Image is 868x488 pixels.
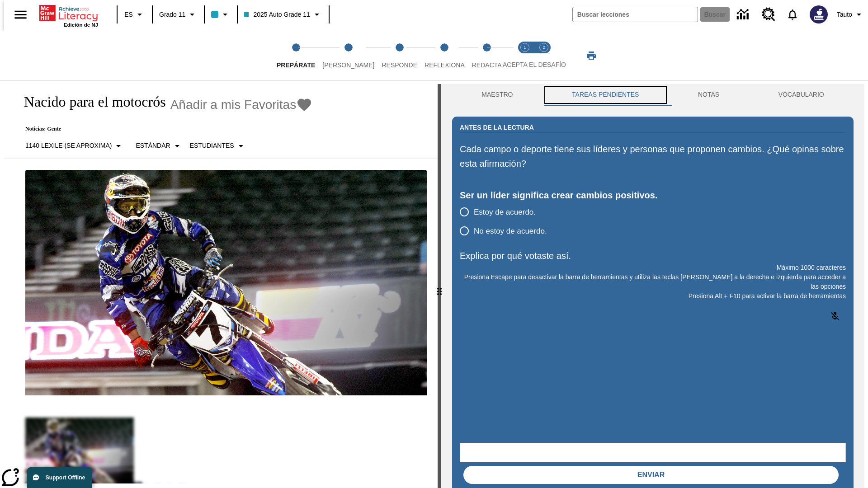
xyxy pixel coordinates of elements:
[460,202,554,240] div: poll
[170,97,313,113] button: Añadir a mis Favoritas - Nacido para el motocrós
[833,6,868,23] button: Perfil/Configuración
[269,31,322,80] button: Prepárate step 1 of 5
[186,138,250,154] button: Seleccionar estudiante
[465,31,509,80] button: Redacta step 5 of 5
[425,61,465,69] span: Reflexiona
[64,22,98,28] span: Edición de NJ
[322,61,374,69] span: [PERSON_NAME]
[460,249,846,263] p: Explica por qué votaste así.
[804,3,833,26] button: Escoja un nuevo avatar
[460,291,846,301] p: Presiona Alt + F10 para activar la barra de herramientas
[460,188,846,202] div: Ser un líder significa crear cambios positivos.
[132,138,186,154] button: Tipo de apoyo, Estándar
[159,10,185,19] span: Grado 11
[452,84,854,106] div: Instructional Panel Tabs
[463,466,839,484] button: Enviar
[669,84,749,106] button: NOTAS
[460,122,534,132] h2: Antes de la lectura
[4,84,438,483] div: reading
[4,7,132,15] body: Explica por qué votaste así. Máximo 1000 caracteres Presiona Alt + F10 para activar la barra de h...
[577,47,606,64] button: Imprimir
[277,61,315,69] span: Prepárate
[512,31,538,80] button: Acepta el desafío lee step 1 of 2
[474,225,547,237] span: No estoy de acuerdo.
[837,10,852,19] span: Tauto
[14,126,312,132] p: Noticias: Gente
[441,84,864,488] div: activity
[542,84,669,106] button: TAREAS PENDIENTES
[460,263,846,272] p: Máximo 1000 caracteres
[573,7,698,22] input: Buscar campo
[241,6,325,23] button: Clase: 2025 Auto Grade 11, Selecciona una clase
[749,84,854,106] button: VOCABULARIO
[382,61,417,69] span: Responde
[810,5,828,23] img: Avatar
[460,142,846,171] p: Cada campo o deporte tiene sus líderes y personas que proponen cambios. ¿Qué opinas sobre esta af...
[542,45,545,50] text: 2
[25,141,112,150] p: 1140 Lexile (Se aproxima)
[731,2,756,27] a: Centro de información
[39,3,98,28] div: Portada
[417,31,472,80] button: Reflexiona step 4 of 5
[315,31,382,80] button: Lee step 2 of 5
[824,305,846,327] button: Haga clic para activar la función de reconocimiento de voz
[136,141,170,150] p: Estándar
[474,206,536,218] span: Estoy de acuerdo.
[190,141,234,150] p: Estudiantes
[438,84,441,488] div: Pulsa la tecla de intro o la barra espaciadora y luego presiona las flechas de derecha e izquierd...
[46,474,85,481] span: Support Offline
[460,272,846,291] p: Presiona Escape para desactivar la barra de herramientas y utiliza las teclas [PERSON_NAME] a la ...
[120,6,149,23] button: Lenguaje: ES, Selecciona un idioma
[156,6,201,23] button: Grado: Grado 11, Elige un grado
[503,61,566,68] span: ACEPTA EL DESAFÍO
[124,10,133,19] span: ES
[25,170,427,396] img: El corredor de motocrós James Stewart vuela por los aires en su motocicleta de montaña
[7,1,34,28] button: Abrir el menú lateral
[14,94,166,110] h1: Nacido para el motocrós
[531,31,557,80] button: Acepta el desafío contesta step 2 of 2
[452,84,542,106] button: Maestro
[781,3,804,26] a: Notificaciones
[208,6,234,23] button: El color de la clase es azul claro. Cambiar el color de la clase.
[22,138,127,154] button: Seleccione Lexile, 1140 Lexile (Se aproxima)
[756,2,781,27] a: Centro de recursos, Se abrirá en una pestaña nueva.
[524,45,526,50] text: 1
[244,10,310,19] span: 2025 Auto Grade 11
[170,98,297,112] span: Añadir a mis Favoritas
[472,61,502,69] span: Redacta
[27,467,92,488] button: Support Offline
[374,31,425,80] button: Responde step 3 of 5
